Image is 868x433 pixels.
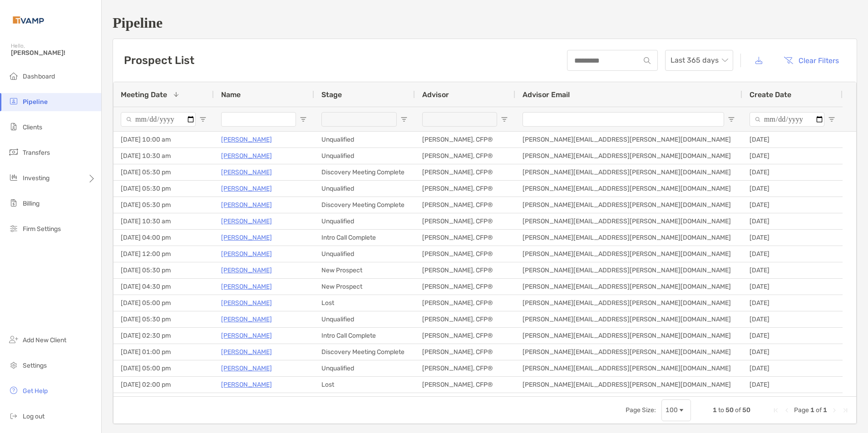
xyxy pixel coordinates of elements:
[415,328,515,344] div: [PERSON_NAME], CFP®
[8,359,19,370] img: settings icon
[221,90,241,99] span: Name
[11,4,46,36] img: Zoe Logo
[8,197,19,208] img: billing icon
[8,147,19,157] img: transfers icon
[515,328,742,344] div: [PERSON_NAME][EMAIL_ADDRESS][PERSON_NAME][DOMAIN_NAME]
[8,223,19,234] img: firm-settings icon
[314,181,415,197] div: Unqualified
[515,311,742,327] div: [PERSON_NAME][EMAIL_ADDRESS][PERSON_NAME][DOMAIN_NAME]
[725,406,734,414] span: 50
[221,395,272,407] a: [PERSON_NAME]
[314,279,415,295] div: New Prospect
[661,399,691,421] div: Page Size
[515,295,742,311] div: [PERSON_NAME][EMAIL_ADDRESS][PERSON_NAME][DOMAIN_NAME]
[221,232,272,243] a: [PERSON_NAME]
[742,344,843,360] div: [DATE]
[113,262,214,278] div: [DATE] 05:30 pm
[742,360,843,376] div: [DATE]
[113,295,214,311] div: [DATE] 05:00 pm
[515,181,742,197] div: [PERSON_NAME][EMAIL_ADDRESS][PERSON_NAME][DOMAIN_NAME]
[113,344,214,360] div: [DATE] 01:00 pm
[742,230,843,246] div: [DATE]
[113,311,214,327] div: [DATE] 05:30 pm
[314,377,415,393] div: Lost
[23,362,47,369] span: Settings
[221,134,272,145] a: [PERSON_NAME]
[523,112,724,127] input: Advisor Email Filter Input
[113,132,214,148] div: [DATE] 10:00 am
[8,121,19,132] img: clients icon
[23,200,39,207] span: Billing
[23,174,49,182] span: Investing
[783,407,790,414] div: Previous Page
[515,377,742,393] div: [PERSON_NAME][EMAIL_ADDRESS][PERSON_NAME][DOMAIN_NAME]
[742,181,843,197] div: [DATE]
[23,149,50,157] span: Transfers
[515,344,742,360] div: [PERSON_NAME][EMAIL_ADDRESS][PERSON_NAME][DOMAIN_NAME]
[314,164,415,180] div: Discovery Meeting Complete
[742,295,843,311] div: [DATE]
[515,262,742,278] div: [PERSON_NAME][EMAIL_ADDRESS][PERSON_NAME][DOMAIN_NAME]
[23,73,55,80] span: Dashboard
[713,406,717,414] span: 1
[113,377,214,393] div: [DATE] 02:00 pm
[742,164,843,180] div: [DATE]
[515,230,742,246] div: [PERSON_NAME][EMAIL_ADDRESS][PERSON_NAME][DOMAIN_NAME]
[828,116,835,123] button: Open Filter Menu
[750,90,791,99] span: Create Date
[515,164,742,180] div: [PERSON_NAME][EMAIL_ADDRESS][PERSON_NAME][DOMAIN_NAME]
[11,49,96,57] span: [PERSON_NAME]!
[415,181,515,197] div: [PERSON_NAME], CFP®
[8,334,19,345] img: add_new_client icon
[314,328,415,344] div: Intro Call Complete
[221,297,272,309] a: [PERSON_NAME]
[523,90,570,99] span: Advisor Email
[113,360,214,376] div: [DATE] 05:00 pm
[515,246,742,262] div: [PERSON_NAME][EMAIL_ADDRESS][PERSON_NAME][DOMAIN_NAME]
[666,406,678,414] div: 100
[415,295,515,311] div: [PERSON_NAME], CFP®
[415,213,515,229] div: [PERSON_NAME], CFP®
[750,112,824,127] input: Create Date Filter Input
[23,98,48,106] span: Pipeline
[415,377,515,393] div: [PERSON_NAME], CFP®
[314,132,415,148] div: Unqualified
[728,116,735,123] button: Open Filter Menu
[422,90,449,99] span: Advisor
[221,265,272,276] a: [PERSON_NAME]
[415,246,515,262] div: [PERSON_NAME], CFP®
[221,150,272,162] p: [PERSON_NAME]
[221,379,272,390] a: [PERSON_NAME]
[742,279,843,295] div: [DATE]
[415,197,515,213] div: [PERSON_NAME], CFP®
[515,197,742,213] div: [PERSON_NAME][EMAIL_ADDRESS][PERSON_NAME][DOMAIN_NAME]
[124,54,194,67] h3: Prospect List
[221,167,272,178] p: [PERSON_NAME]
[742,406,750,414] span: 50
[300,116,307,123] button: Open Filter Menu
[221,248,272,260] a: [PERSON_NAME]
[113,197,214,213] div: [DATE] 05:30 pm
[794,406,809,414] span: Page
[735,406,741,414] span: of
[742,246,843,262] div: [DATE]
[113,213,214,229] div: [DATE] 10:30 am
[415,393,515,409] div: [PERSON_NAME], CFP®
[742,197,843,213] div: [DATE]
[314,148,415,164] div: Unqualified
[221,346,272,358] a: [PERSON_NAME]
[314,360,415,376] div: Unqualified
[113,148,214,164] div: [DATE] 10:30 am
[221,363,272,374] p: [PERSON_NAME]
[626,406,656,414] div: Page Size:
[113,15,857,31] h1: Pipeline
[314,344,415,360] div: Discovery Meeting Complete
[113,328,214,344] div: [DATE] 02:30 pm
[742,311,843,327] div: [DATE]
[221,330,272,341] a: [PERSON_NAME]
[314,213,415,229] div: Unqualified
